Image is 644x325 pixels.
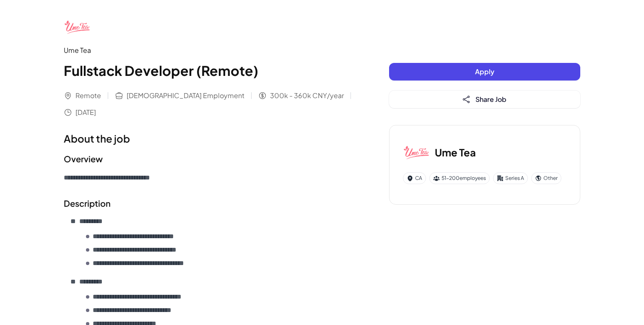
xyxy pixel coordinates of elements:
[435,145,476,160] h3: Ume Tea
[64,60,356,81] h1: Fullstack Developer (Remote)
[270,91,344,101] span: 300k - 360k CNY/year
[127,91,244,101] span: [DEMOGRAPHIC_DATA] Employment
[475,95,506,104] span: Share Job
[75,107,96,117] span: [DATE]
[389,63,580,81] button: Apply
[75,91,101,101] span: Remote
[429,172,490,184] div: 51-200 employees
[475,67,494,76] span: Apply
[64,13,91,40] img: Um
[403,139,430,166] img: Um
[389,91,580,108] button: Share Job
[493,172,528,184] div: Series A
[64,131,356,146] h1: About the job
[403,172,426,184] div: CA
[64,153,356,165] h2: Overview
[64,45,356,55] div: Ume Tea
[531,172,561,184] div: Other
[64,197,356,210] h2: Description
